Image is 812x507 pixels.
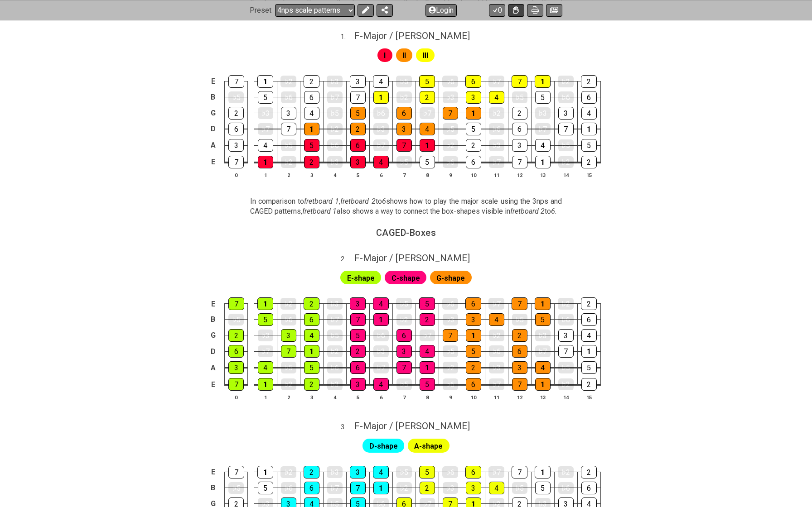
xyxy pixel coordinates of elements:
th: 2 [277,392,300,402]
div: 3 [558,107,574,120]
div: 7 [558,345,574,358]
div: 2 [581,466,597,478]
div: ♭6 [443,378,458,390]
div: 2 [466,139,481,152]
div: 6 [581,482,597,494]
div: ♭7 [327,482,343,494]
th: 8 [416,392,439,402]
div: 4 [535,139,551,152]
div: 4 [489,482,504,494]
span: 2 . [341,254,354,264]
div: ♭3 [373,123,389,135]
select: Preset [275,4,355,16]
th: 5 [346,392,369,402]
div: ♭5 [281,139,296,151]
div: 7 [512,297,527,310]
div: ♭3 [258,330,273,341]
div: ♭2 [281,156,296,168]
div: 7 [228,297,244,310]
th: 6 [369,170,392,180]
div: 1 [258,156,273,168]
div: ♭3 [327,466,343,478]
em: 6 [382,197,386,206]
div: 1 [535,156,551,168]
span: First enable full edit mode to edit [436,272,465,285]
div: 3 [512,361,527,374]
span: F - Major / [PERSON_NAME] [354,253,470,263]
div: 1 [373,91,389,104]
div: 5 [581,139,597,152]
td: D [208,121,218,137]
div: 1 [257,297,273,310]
div: 6 [396,329,412,342]
th: 0 [225,170,248,180]
div: 7 [228,466,244,478]
div: 6 [304,313,319,326]
div: ♭3 [258,107,273,119]
div: 7 [512,156,527,168]
div: ♭2 [396,482,412,494]
td: D [208,343,218,359]
div: ♭3 [535,330,551,341]
div: 5 [258,91,273,104]
div: 1 [257,75,273,88]
div: 5 [535,313,551,326]
th: 1 [254,170,277,180]
div: 5 [535,91,551,104]
div: 2 [228,329,244,342]
div: 4 [304,107,319,120]
th: 1 [254,392,277,402]
div: 7 [350,313,366,326]
span: Preset [250,6,271,14]
em: 6 [551,207,555,215]
div: ♭6 [489,123,504,135]
div: ♭2 [396,91,412,103]
div: 6 [350,361,366,374]
div: 6 [581,313,597,326]
div: 4 [373,75,389,88]
div: 3 [350,297,366,310]
span: First enable full edit mode to edit [402,49,406,62]
div: 7 [350,482,366,494]
div: 1 [466,329,481,342]
div: ♭3 [535,107,551,119]
div: ♭2 [558,76,574,87]
div: 6 [466,156,481,168]
div: ♭5 [512,482,527,494]
div: 6 [512,345,527,358]
div: 5 [304,361,319,374]
div: ♭2 [327,345,343,357]
div: 7 [281,123,296,135]
div: 6 [466,378,481,391]
div: 5 [350,329,366,342]
td: E [208,464,218,480]
div: ♭2 [443,139,458,151]
div: 1 [535,75,551,88]
div: ♭3 [443,314,458,325]
div: ♭5 [396,156,412,168]
td: E [208,74,218,90]
span: 3 . [341,422,354,432]
div: 3 [281,329,296,342]
div: ♭7 [373,139,389,151]
div: 5 [420,156,435,168]
th: 2 [277,170,300,180]
div: 2 [581,378,597,391]
div: ♭6 [442,298,458,310]
div: 2 [420,91,435,104]
span: F - Major / [PERSON_NAME] [354,30,470,41]
div: 7 [443,329,458,342]
div: 4 [373,466,389,478]
div: 2 [466,361,481,374]
div: 2 [420,313,435,326]
button: Login [425,4,457,16]
div: 1 [420,361,435,374]
th: 6 [369,392,392,402]
th: 4 [323,392,346,402]
div: 7 [396,361,412,374]
div: ♭6 [558,91,574,103]
div: ♭2 [558,466,574,478]
div: 5 [535,482,551,494]
div: 6 [465,466,481,478]
div: 2 [350,123,366,135]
